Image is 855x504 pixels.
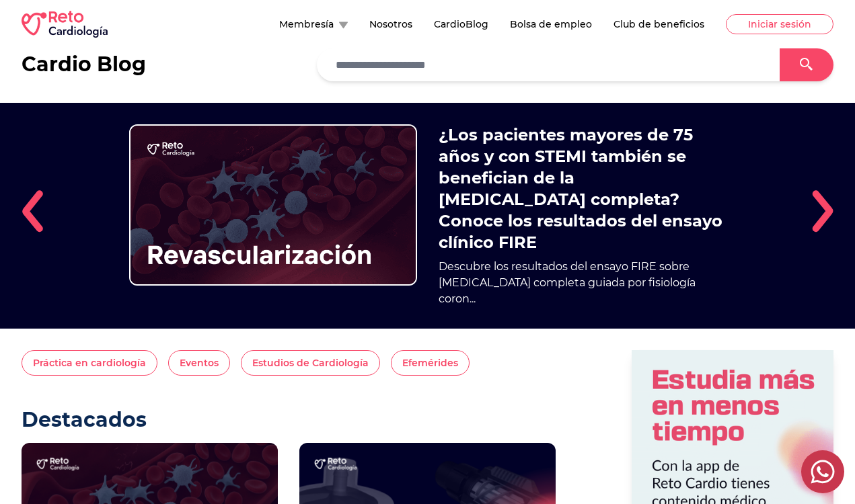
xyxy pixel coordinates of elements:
[439,259,727,307] p: Descubre los resultados del ensayo FIRE sobre [MEDICAL_DATA] completa guiada por fisiología coron...
[812,190,833,233] img: right
[241,350,380,376] button: Estudios de Cardiología
[22,408,556,432] h2: Destacados
[168,350,230,376] button: Eventos
[129,124,417,286] img: ¿Los pacientes mayores de 75 años y con STEMI también se benefician de la revascularización compl...
[22,52,146,77] h2: Cardio Blog
[434,17,488,31] button: CardioBlog
[726,14,833,34] button: Iniciar sesión
[510,17,592,31] button: Bolsa de empleo
[22,11,108,38] img: RETO Cardio Logo
[614,17,704,31] button: Club de beneficios
[279,17,348,31] button: Membresía
[43,103,812,329] div: 1 / 5
[369,17,412,31] button: Nosotros
[22,350,157,376] button: Práctica en cardiología
[22,190,43,233] img: left
[391,350,470,376] button: Efemérides
[439,124,727,253] a: ¿Los pacientes mayores de 75 años y con STEMI también se benefician de la [MEDICAL_DATA] completa...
